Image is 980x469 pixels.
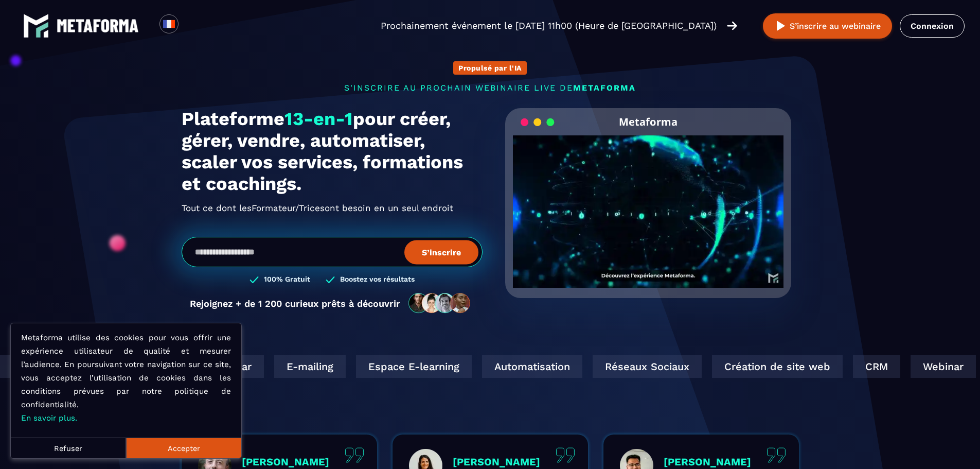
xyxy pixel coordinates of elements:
[198,355,263,378] div: Webinar
[163,18,175,30] img: fr
[21,413,77,423] a: En savoir plus.
[252,200,325,216] span: Formateur/Trices
[381,19,717,33] p: Prochainement événement le [DATE] 11h00 (Heure de [GEOGRAPHIC_DATA])
[910,355,975,378] div: Webinar
[11,438,126,458] button: Refuser
[763,13,892,39] button: S’inscrire au webinaire
[57,19,139,32] img: logo
[404,240,478,264] button: S’inscrire
[182,200,483,216] h2: Tout ce dont les ont besoin en un seul endroit
[190,298,400,309] p: Rejoignez + de 1 200 curieux prêts à découvrir
[767,447,786,463] img: quote
[405,292,474,314] img: community-people
[284,108,353,130] span: 13-en-1
[481,355,581,378] div: Automatisation
[664,456,751,468] p: [PERSON_NAME]
[345,447,364,463] img: quote
[573,83,636,93] span: METAFORMA
[182,108,483,195] h1: Plateforme pour créer, gérer, vendre, automatiser, scaler vos services, formations et coachings.
[556,447,575,463] img: quote
[187,20,195,32] input: Search for option
[521,117,555,127] img: loading
[250,275,259,285] img: checked
[242,456,329,468] p: [PERSON_NAME]
[326,275,335,285] img: checked
[355,355,471,378] div: Espace E-learning
[126,438,241,458] button: Accepter
[711,355,842,378] div: Création de site web
[264,275,310,285] h3: 100% Gratuit
[774,20,787,32] img: play
[23,13,49,39] img: logo
[852,355,899,378] div: CRM
[273,355,345,378] div: E-mailing
[21,331,231,425] p: Metaforma utilise des cookies pour vous offrir une expérience utilisateur de qualité et mesurer l...
[179,14,204,37] div: Search for option
[182,83,799,93] p: s'inscrire au prochain webinaire live de
[513,135,784,271] video: Your browser does not support the video tag.
[592,355,701,378] div: Réseaux Sociaux
[453,456,540,468] p: [PERSON_NAME]
[900,14,965,38] a: Connexion
[619,108,678,135] h2: Metaforma
[727,20,737,31] img: arrow-right
[458,64,522,72] p: Propulsé par l'IA
[340,275,415,285] h3: Boostez vos résultats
